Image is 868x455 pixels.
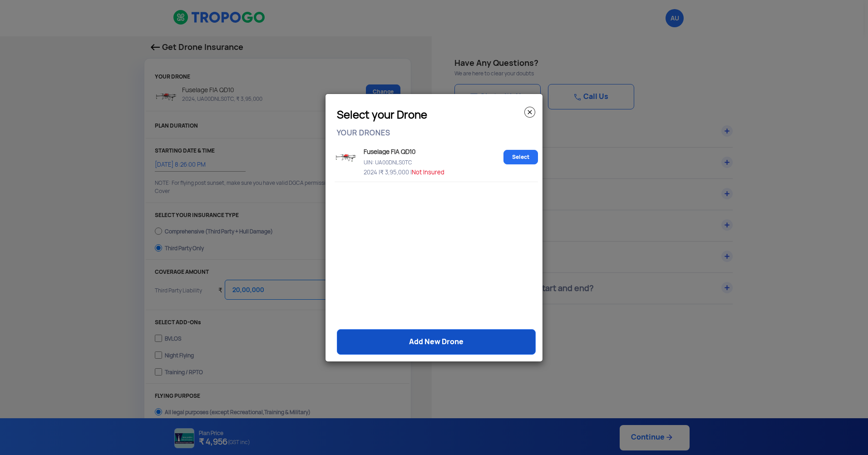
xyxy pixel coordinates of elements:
[412,168,444,176] span: Not Insured
[337,123,536,136] p: YOUR DRONES
[337,329,536,355] a: Add New Drone
[503,150,538,164] a: Select
[335,150,357,166] img: Drone image
[337,111,536,119] h3: Select your Drone
[361,145,465,155] p: Fuselage FIA QD10
[524,107,535,118] img: close
[380,168,412,176] span: ₹ 3,95,000 |
[361,157,500,165] p: UIN: UA00DNLS0TC
[364,168,380,176] span: 2024 |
